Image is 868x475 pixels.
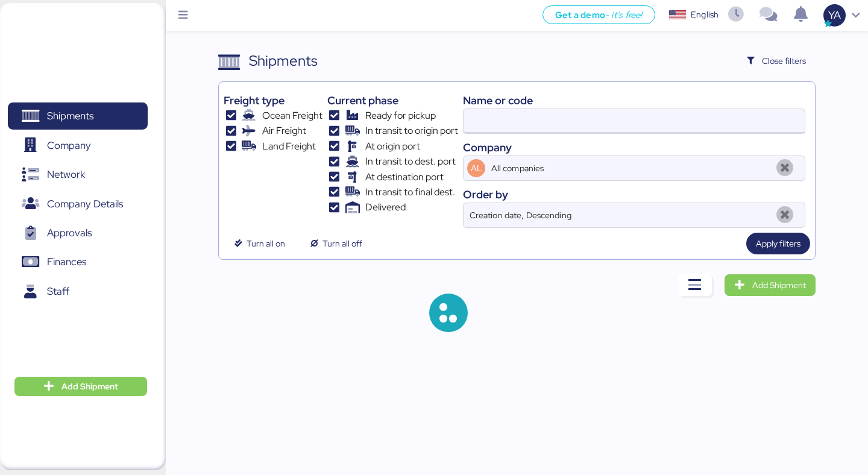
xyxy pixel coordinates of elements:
[489,156,770,180] input: AL
[756,236,800,251] span: Apply filters
[262,139,316,154] span: Land Freight
[47,195,123,213] span: Company Details
[365,124,458,138] span: In transit to origin port
[8,278,148,306] a: Staff
[463,92,805,109] div: Name or code
[365,154,456,169] span: In transit to dest. port
[762,54,806,68] span: Close filters
[746,233,810,254] button: Apply filters
[47,107,93,125] span: Shipments
[8,248,148,276] a: Finances
[365,139,420,154] span: At origin port
[14,377,147,396] button: Add Shipment
[224,233,295,254] button: Turn all on
[463,139,805,156] div: Company
[247,236,285,251] span: Turn all on
[365,109,436,123] span: Ready for pickup
[752,278,806,292] span: Add Shipment
[47,166,85,183] span: Network
[249,50,318,72] div: Shipments
[463,186,805,203] div: Order by
[262,124,306,138] span: Air Freight
[365,185,455,200] span: In transit to final dest.
[828,7,841,23] span: YA
[8,131,148,159] a: Company
[327,92,458,109] div: Current phase
[47,137,91,154] span: Company
[8,161,148,189] a: Network
[47,283,69,300] span: Staff
[365,200,406,215] span: Delivered
[322,236,362,251] span: Turn all off
[173,5,193,26] button: Menu
[224,92,322,109] div: Freight type
[8,190,148,218] a: Company Details
[737,50,816,72] button: Close filters
[47,224,92,242] span: Approvals
[8,219,148,247] a: Approvals
[300,233,372,254] button: Turn all off
[471,162,482,175] span: AL
[262,109,322,123] span: Ocean Freight
[725,274,816,296] a: Add Shipment
[365,170,444,184] span: At destination port
[47,253,86,271] span: Finances
[691,8,719,21] div: English
[61,379,118,394] span: Add Shipment
[8,102,148,130] a: Shipments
